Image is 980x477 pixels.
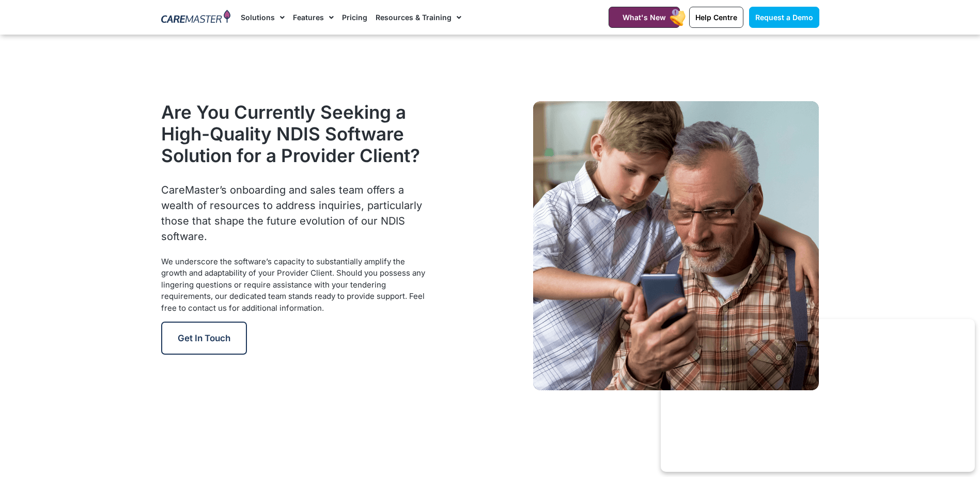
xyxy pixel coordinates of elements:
[161,101,427,166] h2: Are You Currently Seeking a High-Quality NDIS Software Solution for a Provider Client?
[178,333,230,343] span: Get in Touch
[161,257,425,313] span: We underscore the software’s capacity to substantially amplify the growth and adaptability of you...
[661,319,975,472] iframe: Popup CTA
[695,13,737,22] span: Help Centre
[755,13,813,22] span: Request a Demo
[533,101,819,390] img: CareMaster's NDIS CRM is a versatile program that simplifies accounting, payroll, award interpret...
[161,10,231,25] img: CareMaster Logo
[689,7,743,28] a: Help Centre
[609,7,680,28] a: What's New
[161,322,247,355] a: Get in Touch
[161,184,422,243] span: CareMaster’s onboarding and sales team offers a wealth of resources to address inquiries, particu...
[623,13,666,22] span: What's New
[749,7,819,28] a: Request a Demo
